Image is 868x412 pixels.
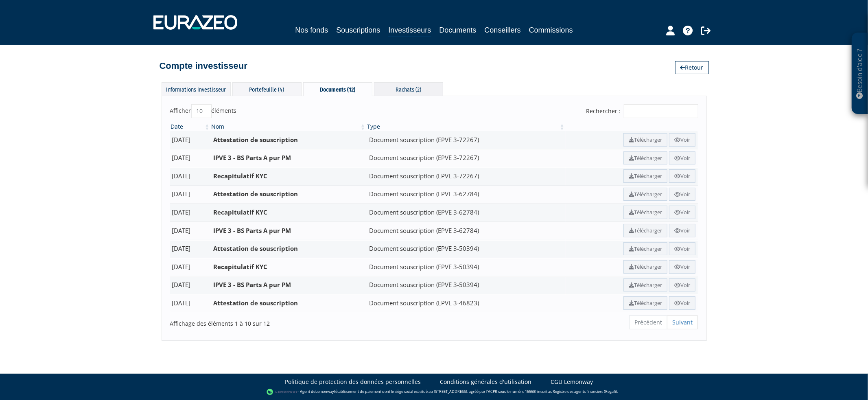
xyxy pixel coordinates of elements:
[170,123,211,131] th: Date: activer pour trier la colonne par ordre croissant
[669,296,695,310] a: Voir
[366,123,566,131] th: Type: activer pour trier la colonne par ordre croissant
[366,131,566,149] td: Document souscription (EPVE 3-72267)
[366,221,566,240] td: Document souscription (EPVE 3-62784)
[366,294,566,312] td: Document souscription (EPVE 3-46823)
[669,224,695,237] a: Voir
[336,24,380,36] a: Souscriptions
[366,149,566,167] td: Document souscription (EPVE 3-72267)
[170,104,237,118] label: Afficher éléments
[623,224,667,237] a: Télécharger
[440,378,532,386] a: Conditions générales d'utilisation
[485,24,521,36] a: Conseillers
[366,258,566,276] td: Document souscription (EPVE 3-50394)
[295,24,328,36] a: Nos fonds
[623,278,667,292] a: Télécharger
[667,316,698,329] a: Suivant
[213,226,291,234] b: IPVE 3 - BS Parts A pur PM
[213,172,267,180] b: Recapitulatif KYC
[170,221,211,240] td: [DATE]
[366,185,566,204] td: Document souscription (EPVE 3-62784)
[675,61,709,74] a: Retour
[267,388,298,396] img: logo-lemonway.png
[623,296,667,310] a: Télécharger
[669,278,695,292] a: Voir
[170,294,211,312] td: [DATE]
[170,185,211,204] td: [DATE]
[669,133,695,147] a: Voir
[162,82,231,96] div: Informations investisseur
[623,133,667,147] a: Télécharger
[191,104,212,118] select: Afficheréléments
[213,281,291,289] b: IPVE 3 - BS Parts A pur PM
[213,299,298,307] b: Attestation de souscription
[553,389,617,394] a: Registre des agents financiers (Regafi)
[623,151,667,165] a: Télécharger
[170,203,211,221] td: [DATE]
[551,378,593,386] a: CGU Lemonway
[315,389,334,394] a: Lemonway
[439,24,477,36] a: Documents
[160,61,247,71] h4: Compte investisseur
[366,167,566,185] td: Document souscription (EPVE 3-72267)
[366,240,566,258] td: Document souscription (EPVE 3-50394)
[170,240,211,258] td: [DATE]
[232,82,302,96] div: Portefeuille (4)
[170,276,211,294] td: [DATE]
[388,24,431,37] a: Investisseurs
[586,104,698,118] label: Rechercher :
[213,190,298,198] b: Attestation de souscription
[669,188,695,201] a: Voir
[623,188,667,201] a: Télécharger
[566,123,698,131] th: &nbsp;
[210,123,366,131] th: Nom: activer pour trier la colonne par ordre croissant
[669,242,695,256] a: Voir
[213,208,267,216] b: Recapitulatif KYC
[669,151,695,165] a: Voir
[153,15,237,30] img: 1732889491-logotype_eurazeo_blanc_rvb.png
[213,153,291,162] b: IPVE 3 - BS Parts A pur PM
[170,258,211,276] td: [DATE]
[285,378,421,386] a: Politique de protection des données personnelles
[170,167,211,185] td: [DATE]
[623,260,667,274] a: Télécharger
[170,149,211,167] td: [DATE]
[624,104,698,118] input: Rechercher :
[669,260,695,274] a: Voir
[529,24,573,36] a: Commissions
[170,131,211,149] td: [DATE]
[366,203,566,221] td: Document souscription (EPVE 3-62784)
[303,82,372,96] div: Documents (12)
[669,206,695,219] a: Voir
[8,388,860,396] div: - Agent de (établissement de paiement dont le siège social est situé au [STREET_ADDRESS], agréé p...
[669,169,695,183] a: Voir
[213,136,298,144] b: Attestation de souscription
[623,206,667,219] a: Télécharger
[374,82,443,96] div: Rachats (2)
[623,169,667,183] a: Télécharger
[213,244,298,252] b: Attestation de souscription
[366,276,566,294] td: Document souscription (EPVE 3-50394)
[855,37,865,110] p: Besoin d'aide ?
[623,242,667,256] a: Télécharger
[170,315,383,328] div: Affichage des éléments 1 à 10 sur 12
[213,263,267,271] b: Recapitulatif KYC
